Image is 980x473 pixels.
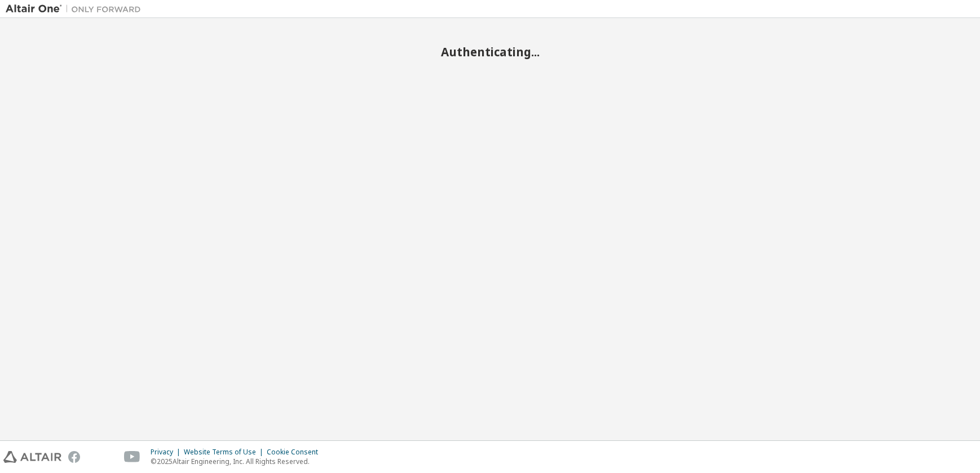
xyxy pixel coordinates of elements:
[151,448,184,457] div: Privacy
[184,448,267,457] div: Website Terms of Use
[267,448,325,457] div: Cookie Consent
[68,451,80,463] img: facebook.svg
[6,44,974,59] h2: Authenticating...
[124,451,140,463] img: youtube.svg
[151,457,325,466] p: © 2025 Altair Engineering, Inc. All Rights Reserved.
[3,451,61,463] img: altair_logo.svg
[6,3,147,15] img: Altair One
